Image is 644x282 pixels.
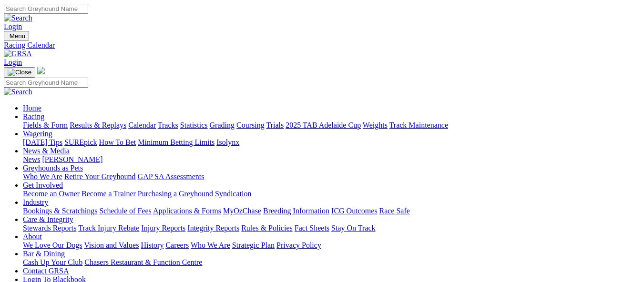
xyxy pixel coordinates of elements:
a: Racing [23,112,44,121]
img: GRSA [4,50,32,58]
a: Results & Replays [70,121,126,129]
a: Fact Sheets [295,224,329,232]
a: Contact GRSA [23,267,69,275]
a: Race Safe [379,207,409,215]
a: Integrity Reports [187,224,239,232]
a: Tracks [158,121,178,129]
a: Isolynx [216,138,239,146]
a: Stay On Track [331,224,375,232]
span: Menu [10,32,25,40]
div: Industry [23,207,640,215]
a: Greyhounds as Pets [23,164,83,172]
div: News & Media [23,155,640,164]
a: Racing Calendar [4,41,640,50]
a: Track Maintenance [389,121,448,129]
a: Track Injury Rebate [78,224,139,232]
a: Fields & Form [23,121,68,129]
a: 2025 TAB Adelaide Cup [286,121,361,129]
img: Close [8,69,31,76]
div: About [23,241,640,250]
img: logo-grsa-white.png [37,67,45,74]
button: Toggle navigation [4,67,35,78]
a: Rules & Policies [241,224,293,232]
a: Care & Integrity [23,215,73,223]
div: Care & Integrity [23,224,640,232]
a: We Love Our Dogs [23,241,82,249]
a: MyOzChase [223,207,261,215]
a: News & Media [23,147,70,155]
a: Wagering [23,130,52,138]
div: Bar & Dining [23,258,640,267]
a: Statistics [180,121,208,129]
a: Applications & Forms [153,207,221,215]
a: Become a Trainer [82,190,136,198]
a: SUREpick [64,138,97,146]
a: ICG Outcomes [331,207,377,215]
a: Coursing [236,121,265,129]
div: Racing [23,121,640,130]
a: Weights [363,121,388,129]
a: GAP SA Assessments [138,172,204,181]
a: Stewards Reports [23,224,76,232]
a: Who We Are [191,241,230,249]
a: Get Involved [23,181,63,189]
a: Grading [210,121,235,129]
a: About [23,232,42,241]
a: Retire Your Greyhound [64,172,136,181]
a: Login [4,22,22,30]
a: Calendar [128,121,156,129]
input: Search [4,78,88,88]
a: Cash Up Your Club [23,258,82,266]
a: Minimum Betting Limits [138,138,215,146]
a: [DATE] Tips [23,138,62,146]
a: Vision and Values [84,241,139,249]
img: Search [4,14,32,22]
a: History [141,241,164,249]
a: Purchasing a Greyhound [138,190,213,198]
input: Search [4,4,88,14]
a: Become an Owner [23,190,80,198]
div: Get Involved [23,190,640,198]
div: Greyhounds as Pets [23,172,640,181]
a: Injury Reports [141,224,185,232]
a: News [23,155,40,163]
a: Bookings & Scratchings [23,207,97,215]
a: Chasers Restaurant & Function Centre [84,258,202,266]
a: Privacy Policy [276,241,321,249]
img: Search [4,88,32,96]
a: Bar & Dining [23,250,65,258]
a: Login [4,58,22,66]
button: Toggle navigation [4,31,29,41]
a: Strategic Plan [232,241,275,249]
div: Wagering [23,138,640,147]
a: Industry [23,198,48,206]
a: Trials [266,121,284,129]
a: Schedule of Fees [99,207,151,215]
a: How To Bet [99,138,136,146]
a: Breeding Information [263,207,329,215]
a: Home [23,104,41,112]
a: Who We Are [23,172,62,181]
a: [PERSON_NAME] [42,155,102,163]
a: Syndication [215,190,251,198]
a: Careers [165,241,189,249]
